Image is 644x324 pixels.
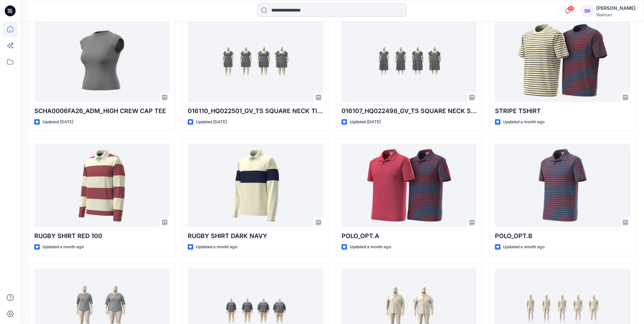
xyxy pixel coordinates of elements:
p: Updated [DATE] [42,119,73,126]
p: STRIPE TSHIRT [495,106,630,116]
a: 016110_HQ022501_GV_TS SQUARE NECK TIER MINI DRESS [188,19,323,102]
span: 69 [567,6,575,11]
p: POLO_OPT.A [342,231,477,241]
p: Updated a month ago [350,244,391,251]
p: POLO_OPT.B [495,231,630,241]
p: RUGBY SHIRT RED 100 [34,231,169,241]
div: Walmart [596,12,636,17]
div: [PERSON_NAME] [596,4,636,12]
p: Updated a month ago [42,244,84,251]
p: Updated a month ago [503,119,545,126]
a: RUGBY SHIRT DARK NAVY [188,144,323,227]
a: POLO_OPT.B [495,144,630,227]
a: SCHA0006FA26_ADM_HIGH CREW CAP TEE [34,19,169,102]
p: RUGBY SHIRT DARK NAVY [188,231,323,241]
p: Updated a month ago [196,244,237,251]
p: SCHA0006FA26_ADM_HIGH CREW CAP TEE [34,106,169,116]
div: SK [581,5,593,17]
a: POLO_OPT.A [342,144,477,227]
p: Updated [DATE] [196,119,227,126]
p: 016107_HQ022498_GV_TS SQUARE NECK SMOCKED MIDI DRESS [342,106,477,116]
a: STRIPE TSHIRT [495,19,630,102]
a: RUGBY SHIRT RED 100 [34,144,169,227]
p: 016110_HQ022501_GV_TS SQUARE NECK TIER MINI DRESS [188,106,323,116]
p: Updated [DATE] [350,119,381,126]
a: 016107_HQ022498_GV_TS SQUARE NECK SMOCKED MIDI DRESS [342,19,477,102]
p: Updated a month ago [503,244,545,251]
